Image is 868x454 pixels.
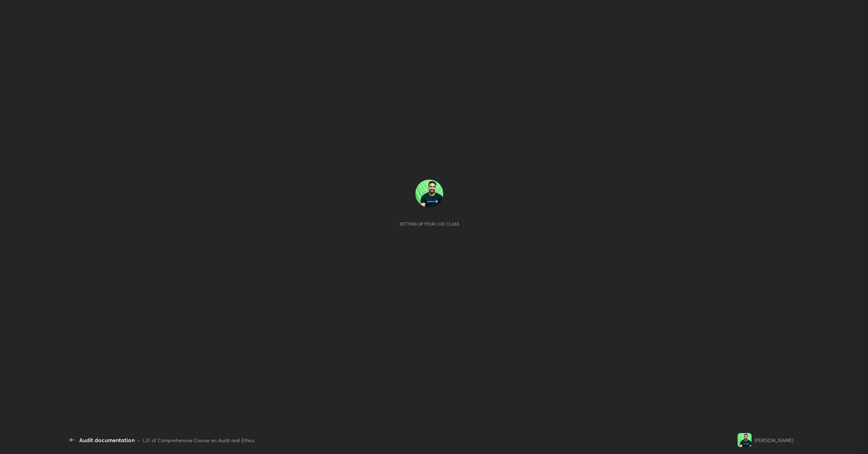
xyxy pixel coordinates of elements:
[137,437,140,444] div: •
[415,180,443,207] img: 34c2f5a4dc334ab99cba7f7ce517d6b6.jpg
[79,436,135,444] div: Audit documentation
[738,433,752,447] img: 34c2f5a4dc334ab99cba7f7ce517d6b6.jpg
[143,437,254,444] div: L37 of Comprehensive Course on Audit and Ethics
[754,437,793,444] div: [PERSON_NAME]
[400,221,459,227] div: Setting up your live class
